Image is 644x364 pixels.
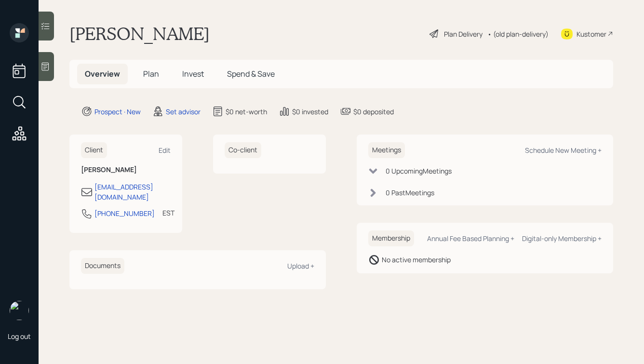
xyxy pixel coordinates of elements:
div: [PHONE_NUMBER] [94,208,155,218]
h6: Meetings [368,142,405,158]
h6: Client [81,142,107,158]
div: 0 Upcoming Meeting s [386,166,452,176]
div: [EMAIL_ADDRESS][DOMAIN_NAME] [94,182,171,202]
h6: Co-client [225,142,261,158]
h6: Documents [81,258,124,274]
div: • (old plan-delivery) [487,29,549,39]
span: Overview [85,68,120,79]
span: Plan [143,68,159,79]
h6: [PERSON_NAME] [81,166,171,174]
div: Annual Fee Based Planning + [427,234,514,243]
div: Plan Delivery [444,29,483,39]
h6: Membership [368,230,414,246]
div: No active membership [382,255,451,265]
div: $0 invested [292,107,328,117]
div: Upload + [287,261,314,270]
h1: [PERSON_NAME] [69,23,210,44]
div: Kustomer [577,29,606,39]
div: Log out [8,332,31,341]
img: hunter_neumayer.jpg [10,301,29,320]
div: $0 net-worth [226,107,267,117]
span: Spend & Save [227,68,275,79]
div: Edit [159,146,171,155]
div: $0 deposited [353,107,394,117]
div: 0 Past Meeting s [386,188,434,198]
span: Invest [182,68,204,79]
div: Prospect · New [94,107,141,117]
div: Set advisor [166,107,201,117]
div: Digital-only Membership + [522,234,602,243]
div: Schedule New Meeting + [525,146,602,155]
div: EST [162,208,174,218]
